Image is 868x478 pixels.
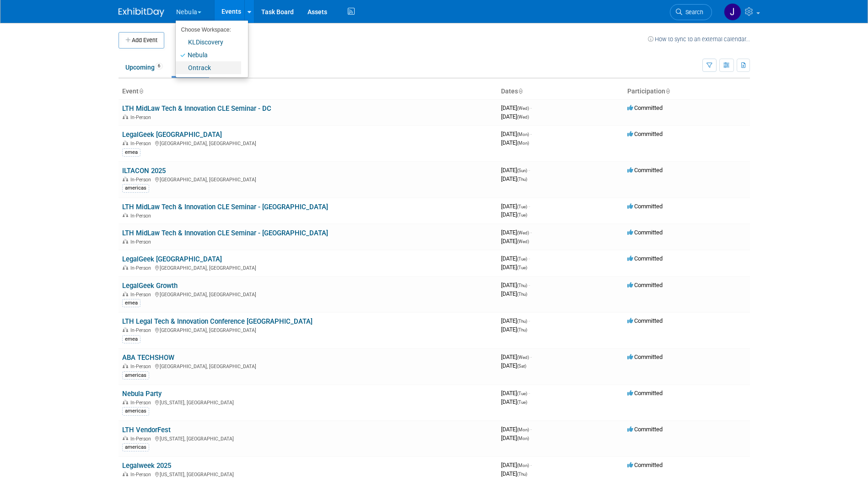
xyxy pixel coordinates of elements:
span: (Sun) [517,168,527,173]
a: Sort by Event Name [139,87,143,95]
img: In-Person Event [123,239,128,244]
div: americas [122,184,149,192]
span: In-Person [130,364,154,369]
a: LTH MidLaw Tech & Innovation CLE Seminar - DC [122,104,271,113]
a: Ontrack [176,61,241,74]
span: (Tue) [517,212,527,217]
div: [GEOGRAPHIC_DATA], [GEOGRAPHIC_DATA] [122,139,494,147]
span: Committed [627,390,663,397]
img: In-Person Event [123,177,128,181]
span: [DATE] [501,462,532,468]
span: - [528,390,530,397]
div: [US_STATE], [GEOGRAPHIC_DATA] [122,435,494,442]
span: [DATE] [501,229,532,236]
span: (Wed) [517,106,529,111]
span: (Sat) [517,364,526,369]
span: [DATE] [501,264,527,271]
a: How to sync to an external calendar... [648,36,750,43]
span: (Mon) [517,436,529,441]
span: (Tue) [517,204,527,209]
th: Participation [624,84,750,99]
img: ExhibitDay [119,8,164,17]
span: [DATE] [501,211,527,218]
span: (Wed) [517,239,529,244]
span: - [530,462,532,468]
img: In-Person Event [123,436,128,440]
a: ILTACON 2025 [122,167,166,175]
span: In-Person [130,114,154,120]
img: In-Person Event [123,141,128,145]
span: [DATE] [501,238,529,244]
img: In-Person Event [123,400,128,404]
span: In-Person [130,400,154,406]
span: [DATE] [501,470,527,477]
a: LegalGeek [GEOGRAPHIC_DATA] [122,130,222,139]
div: americas [122,443,149,451]
span: In-Person [130,472,154,478]
span: (Mon) [517,427,529,432]
span: (Mon) [517,132,529,137]
span: [DATE] [501,282,530,288]
img: In-Person Event [123,114,128,119]
a: Search [670,4,712,20]
span: [DATE] [501,139,529,146]
a: LegalGeek [GEOGRAPHIC_DATA] [122,255,222,263]
div: emea [122,148,140,157]
span: Committed [627,462,663,468]
a: Sort by Participation Type [665,87,670,95]
span: - [528,167,530,174]
div: [GEOGRAPHIC_DATA], [GEOGRAPHIC_DATA] [122,290,494,298]
div: [US_STATE], [GEOGRAPHIC_DATA] [122,398,494,406]
span: (Tue) [517,400,527,405]
span: Search [682,9,703,16]
th: Dates [497,84,624,99]
span: - [528,317,530,324]
img: In-Person Event [123,265,128,270]
span: - [530,229,532,236]
span: In-Person [130,327,154,333]
img: In-Person Event [123,364,128,368]
span: (Wed) [517,114,529,119]
a: Legalweek 2025 [122,462,171,470]
span: [DATE] [501,290,527,297]
span: Committed [627,203,663,210]
span: (Thu) [517,319,527,324]
img: In-Person Event [123,327,128,332]
div: [GEOGRAPHIC_DATA], [GEOGRAPHIC_DATA] [122,326,494,333]
span: - [528,203,530,210]
a: KLDiscovery [176,36,241,49]
span: [DATE] [501,435,529,441]
img: In-Person Event [123,213,128,217]
a: ABA TECHSHOW [122,353,174,362]
a: LTH Legal Tech & Innovation Conference [GEOGRAPHIC_DATA] [122,317,313,326]
a: LegalGeek Growth [122,282,178,290]
span: - [530,130,532,137]
span: [DATE] [501,317,530,324]
span: In-Person [130,141,154,147]
span: Committed [627,426,663,433]
a: Past13 [172,59,209,76]
span: - [528,282,530,288]
span: [DATE] [501,113,529,120]
a: Nebula Party [122,390,162,398]
span: (Thu) [517,472,527,477]
div: americas [122,371,149,380]
span: - [530,104,532,111]
span: Committed [627,104,663,111]
img: Jaclyn Lee [724,3,741,21]
a: Nebula [176,49,241,61]
span: (Tue) [517,391,527,396]
span: Committed [627,255,663,262]
span: Committed [627,167,663,174]
span: In-Person [130,292,154,298]
span: [DATE] [501,426,532,433]
span: [DATE] [501,326,527,333]
span: (Thu) [517,283,527,288]
span: - [530,426,532,433]
div: americas [122,407,149,415]
div: [GEOGRAPHIC_DATA], [GEOGRAPHIC_DATA] [122,264,494,271]
span: (Mon) [517,141,529,146]
span: (Wed) [517,355,529,360]
div: [GEOGRAPHIC_DATA], [GEOGRAPHIC_DATA] [122,175,494,183]
span: [DATE] [501,390,530,397]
